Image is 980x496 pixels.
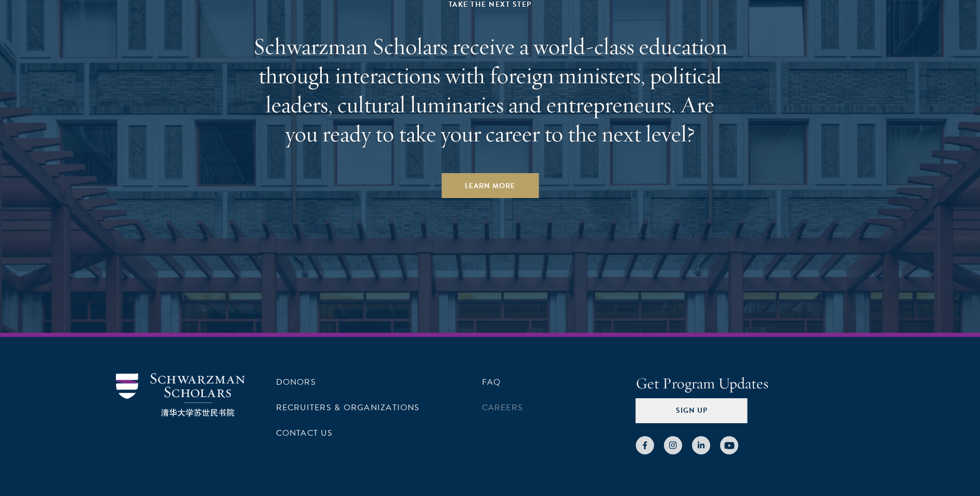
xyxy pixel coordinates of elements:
img: Schwarzman Scholars [116,373,245,416]
a: Donors [276,376,316,388]
button: Sign Up [636,398,748,423]
a: Contact Us [276,427,333,439]
a: Recruiters & Organizations [276,401,420,414]
h2: Schwarzman Scholars receive a world-class education through interactions with foreign ministers, ... [249,32,732,148]
a: FAQ [482,376,501,388]
a: Learn More [441,173,539,198]
h4: Get Program Updates [636,373,865,394]
a: Careers [482,401,524,414]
